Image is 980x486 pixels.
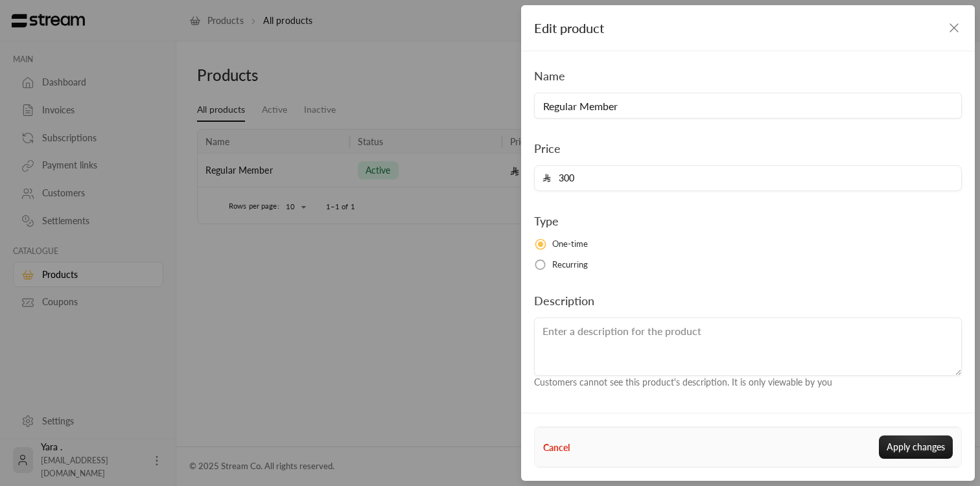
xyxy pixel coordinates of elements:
button: Apply changes [879,435,953,459]
span: Recurring [552,259,589,272]
span: One-time [552,238,589,251]
span: Customers cannot see this product's description. It is only viewable by you [534,376,832,388]
label: Name [534,67,565,85]
button: Cancel [543,441,570,454]
span: Edit product [534,20,604,36]
input: Enter the price for the product [551,166,953,191]
label: Type [534,212,559,230]
input: Enter the name of the product [534,93,962,119]
label: Price [534,139,561,157]
label: Description [534,292,594,310]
